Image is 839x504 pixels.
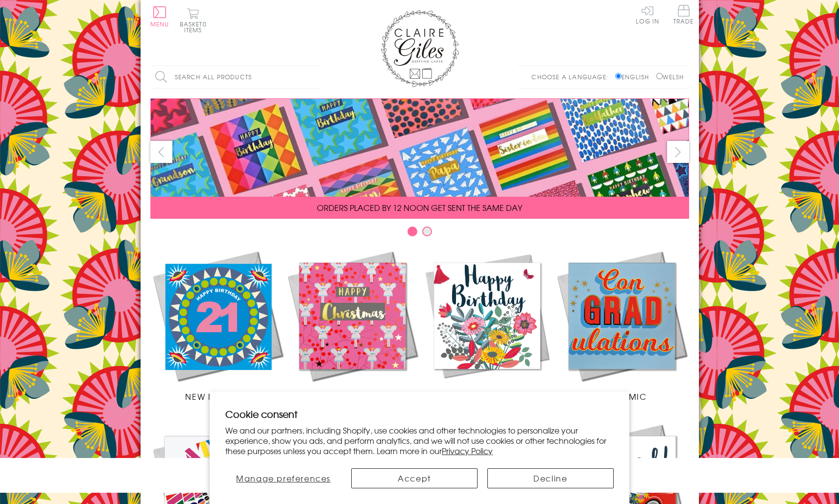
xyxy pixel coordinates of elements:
a: Academic [554,249,689,402]
img: Claire Giles Greetings Cards [381,10,459,87]
button: Accept [351,468,478,488]
input: Search all products [150,66,322,88]
span: Birthdays [463,390,510,402]
a: Log In [636,5,659,24]
button: Manage preferences [225,468,341,488]
p: Choose a language: [531,72,613,81]
a: Christmas [285,249,420,402]
label: English [615,72,654,81]
span: Trade [673,5,694,24]
button: Carousel Page 1 (Current Slide) [408,227,417,236]
span: ORDERS PLACED BY 12 NOON GET SENT THE SAME DAY [317,202,522,213]
a: Birthdays [420,249,554,402]
span: Christmas [327,390,377,402]
span: New Releases [185,390,249,402]
label: Welsh [656,72,684,81]
button: Menu [150,6,169,27]
button: Basket0 items [180,8,207,33]
h2: Cookie consent [225,407,614,421]
a: Trade [673,5,694,26]
button: Carousel Page 2 [422,227,432,236]
span: Manage preferences [236,472,331,484]
button: Decline [487,468,614,488]
span: Academic [597,390,647,402]
input: Search [312,66,322,88]
span: Menu [150,20,169,28]
button: prev [150,141,172,163]
span: 0 items [184,20,207,34]
p: We and our partners, including Shopify, use cookies and other technologies to personalize your ex... [225,425,614,456]
button: next [667,141,689,163]
div: Carousel Pagination [150,226,689,241]
input: English [615,73,622,79]
a: Privacy Policy [442,445,493,457]
input: Welsh [656,73,663,79]
a: New Releases [150,249,285,402]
